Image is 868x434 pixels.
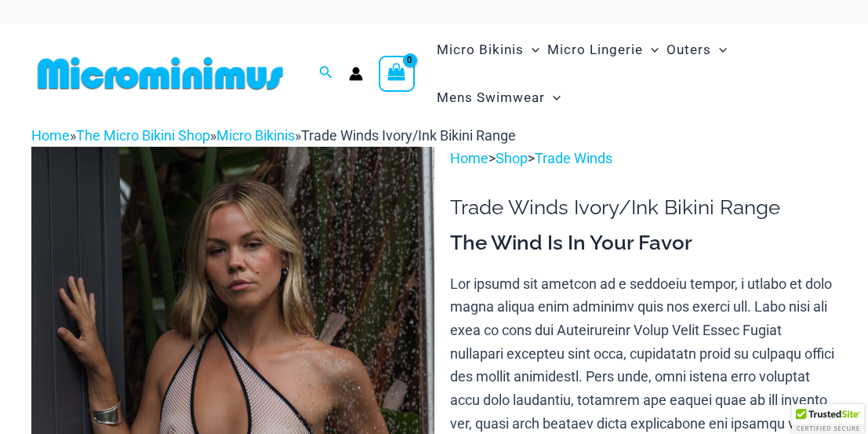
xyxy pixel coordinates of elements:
[31,56,289,91] img: MM SHOP LOGO FLAT
[524,30,539,70] span: Menu Toggle
[349,67,363,81] a: Account icon link
[76,127,210,144] a: The Micro Bikini Shop
[547,30,643,70] span: Micro Lingerie
[543,26,663,74] a: Micro LingerieMenu ToggleMenu Toggle
[31,127,70,144] a: Home
[450,150,488,166] a: Home
[301,127,516,144] span: Trade Winds Ivory/Ink Bikini Range
[545,78,561,118] span: Menu Toggle
[430,24,837,124] nav: Site Navigation
[437,78,545,118] span: Mens Swimwear
[31,127,516,144] span: » » »
[437,30,524,70] span: Micro Bikinis
[216,127,295,144] a: Micro Bikinis
[450,147,837,170] p: > >
[666,30,711,70] span: Outers
[319,64,333,83] a: Search icon link
[792,404,864,434] div: TrustedSite Certified
[496,150,528,166] a: Shop
[450,230,837,257] h3: The Wind Is In Your Favor
[433,74,565,122] a: Mens SwimwearMenu ToggleMenu Toggle
[379,56,415,92] a: View Shopping Cart, empty
[433,26,543,74] a: Micro BikinisMenu ToggleMenu Toggle
[643,30,659,70] span: Menu Toggle
[663,26,731,74] a: OutersMenu ToggleMenu Toggle
[711,30,727,70] span: Menu Toggle
[535,150,612,166] a: Trade Winds
[450,195,837,220] h1: Trade Winds Ivory/Ink Bikini Range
